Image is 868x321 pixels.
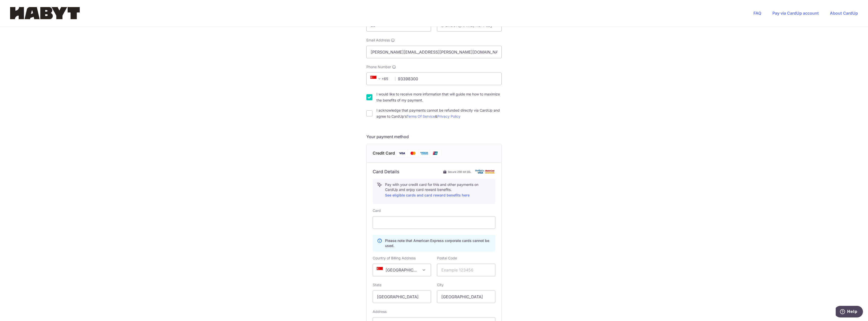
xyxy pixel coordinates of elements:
a: Pay via CardUp account [772,11,819,16]
label: I acknowledge that payments cannot be refunded directly via CardUp and agree to CardUp’s & [376,107,502,119]
img: American Express [419,150,429,156]
span: Secure 256-bit SSL [448,170,471,174]
iframe: Opens a widget where you can find more information [836,306,863,318]
a: See eligible cards and card reward benefits here [385,193,470,197]
a: About CardUp [830,11,858,16]
label: Postal Code [437,256,457,261]
label: Country of Billing Address [373,256,416,261]
span: +65 [369,76,392,82]
img: card secure [475,169,495,174]
label: I would like to receive more information that will guide me how to maximize the benefits of my pa... [376,91,502,103]
p: Pay with your credit card for this and other payments on CardUp and enjoy card reward benefits. [385,182,491,198]
input: Example 123456 [437,264,495,276]
a: Privacy Policy [437,114,460,118]
span: Credit Card [373,150,395,156]
input: Email address [366,46,502,58]
img: Union Pay [430,150,440,156]
img: Mastercard [408,150,418,156]
label: Card [373,208,381,213]
span: +65 [370,76,383,82]
span: Singapore [373,264,431,276]
img: Visa [397,150,407,156]
label: City [437,282,444,287]
label: Address [373,309,387,314]
p: Please note that American Express corporate cards cannot be used. [385,238,491,248]
a: FAQ [753,11,761,16]
span: Email Address [366,38,390,43]
h6: Card Details [373,169,399,175]
h5: Your payment method [366,134,502,140]
label: State [373,282,382,287]
a: Terms Of Service [406,114,435,118]
span: Phone Number [366,64,391,69]
iframe: Secure card payment input frame [377,219,491,226]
